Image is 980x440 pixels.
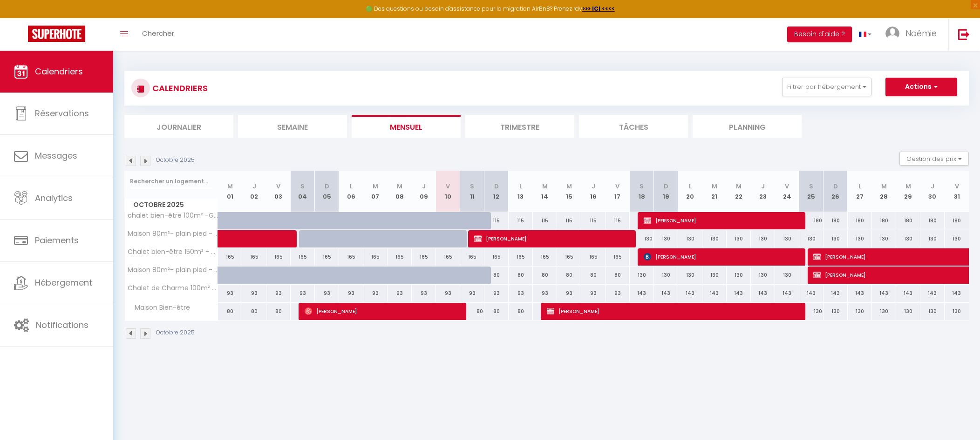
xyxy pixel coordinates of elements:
[218,285,242,302] div: 93
[905,27,937,39] span: Noémie
[775,171,799,212] th: 24
[896,230,920,247] div: 130
[678,267,702,284] div: 130
[644,248,797,266] span: [PERSON_NAME]
[858,182,861,191] abbr: L
[566,182,572,191] abbr: M
[630,230,654,247] div: 130
[872,230,896,247] div: 130
[218,171,242,212] th: 01
[630,267,654,284] div: 130
[920,230,945,247] div: 130
[896,285,920,302] div: 143
[761,182,765,191] abbr: J
[542,182,548,191] abbr: M
[388,248,412,266] div: 165
[339,248,363,266] div: 165
[579,115,688,138] li: Tâches
[678,230,702,247] div: 130
[557,248,581,266] div: 165
[126,267,219,273] span: Maison 80m²- plain pied - Gîte N°1
[484,212,509,229] div: 115
[799,212,823,229] div: 180
[809,182,813,191] abbr: S
[678,171,702,212] th: 20
[848,171,872,212] th: 27
[727,285,751,302] div: 143
[130,173,212,190] input: Rechercher un logement...
[896,212,920,229] div: 180
[872,171,896,212] th: 28
[126,230,219,237] span: Maison 80m²- plain pied - Gîte N°2
[135,18,181,51] a: Chercher
[509,171,533,212] th: 13
[727,267,751,284] div: 130
[945,171,969,212] th: 31
[920,212,945,229] div: 180
[460,171,484,212] th: 11
[945,230,969,247] div: 130
[606,212,630,229] div: 115
[300,182,305,191] abbr: S
[125,198,218,212] span: Octobre 2025
[654,230,678,247] div: 130
[397,182,402,191] abbr: M
[238,115,347,138] li: Semaine
[896,171,920,212] th: 29
[751,230,775,247] div: 130
[494,182,499,191] abbr: D
[920,171,945,212] th: 30
[35,150,77,161] span: Messages
[35,107,89,119] span: Réservations
[126,285,219,292] span: Chalet de Charme 100m² - Lac de chalain
[218,248,242,266] div: 165
[242,248,266,266] div: 165
[702,171,727,212] th: 21
[606,285,630,302] div: 93
[848,285,872,302] div: 143
[533,267,557,284] div: 80
[581,285,606,302] div: 93
[799,303,823,320] div: 130
[126,212,219,219] span: chalet bien-être 100m² -Gîte les 4 saisons Chalain
[156,328,195,337] p: Octobre 2025
[581,248,606,266] div: 165
[266,285,291,302] div: 93
[388,171,412,212] th: 08
[848,212,872,229] div: 180
[509,303,533,320] div: 80
[470,182,474,191] abbr: S
[533,212,557,229] div: 115
[727,171,751,212] th: 22
[848,303,872,320] div: 130
[606,267,630,284] div: 80
[799,171,823,212] th: 25
[702,285,727,302] div: 143
[242,303,266,320] div: 80
[678,285,702,302] div: 143
[751,171,775,212] th: 23
[592,182,595,191] abbr: J
[533,248,557,266] div: 165
[606,248,630,266] div: 165
[252,182,256,191] abbr: J
[751,285,775,302] div: 143
[465,115,574,138] li: Trimestre
[266,248,291,266] div: 165
[352,115,461,138] li: Mensuel
[654,285,678,302] div: 143
[799,230,823,247] div: 130
[782,78,871,96] button: Filtrer par hébergement
[363,248,388,266] div: 165
[920,303,945,320] div: 130
[412,248,436,266] div: 165
[878,18,948,51] a: ... Noémie
[460,248,484,266] div: 165
[446,182,450,191] abbr: V
[872,303,896,320] div: 130
[833,182,838,191] abbr: D
[474,230,627,247] span: [PERSON_NAME]
[509,248,533,266] div: 165
[35,66,83,77] span: Calendriers
[339,171,363,212] th: 06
